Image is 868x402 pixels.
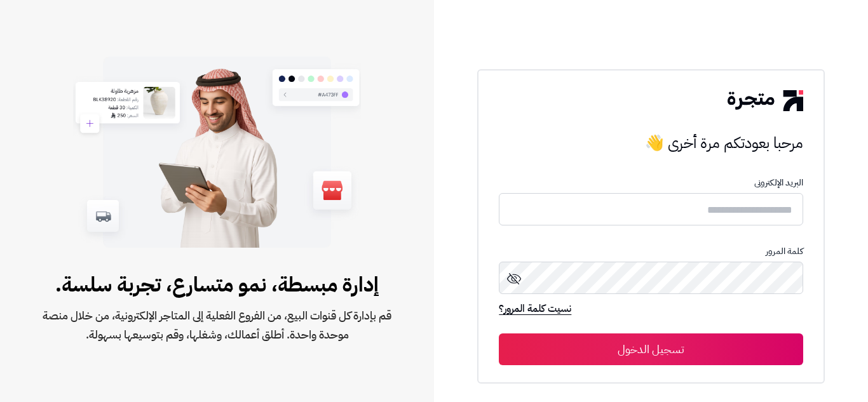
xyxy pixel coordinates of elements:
span: إدارة مبسطة، نمو متسارع، تجربة سلسة. [41,269,393,300]
a: نسيت كلمة المرور؟ [499,301,571,319]
span: قم بإدارة كل قنوات البيع، من الفروع الفعلية إلى المتاجر الإلكترونية، من خلال منصة موحدة واحدة. أط... [41,306,393,344]
h3: مرحبا بعودتكم مرة أخرى 👋 [499,130,803,156]
button: تسجيل الدخول [499,333,803,365]
p: البريد الإلكترونى [499,178,803,188]
p: كلمة المرور [499,246,803,257]
img: logo-2.png [728,90,803,111]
